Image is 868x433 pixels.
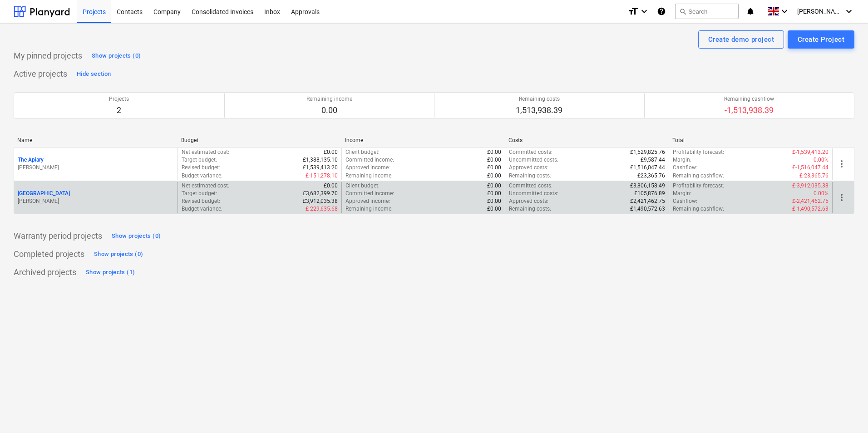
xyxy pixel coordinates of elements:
[303,164,338,172] p: £1,539,413.20
[345,156,394,164] p: Committed income :
[84,265,137,280] button: Show projects (1)
[746,6,755,17] i: notifications
[306,105,352,116] p: 0.00
[673,148,724,156] p: Profitability forecast :
[798,34,844,45] div: Create Project
[345,172,393,180] p: Remaining income :
[799,172,829,180] p: £-23,365.76
[14,267,76,278] p: Archived projects
[18,190,70,197] p: [GEOGRAPHIC_DATA]
[843,6,854,17] i: keyboard_arrow_down
[345,164,390,172] p: Approved income :
[630,164,665,172] p: £1,516,047.44
[14,50,82,61] p: My pinned projects
[639,6,650,17] i: keyboard_arrow_down
[698,30,784,49] button: Create demo project
[630,197,665,205] p: £2,421,462.75
[182,190,217,197] p: Target budget :
[345,205,393,213] p: Remaining income :
[509,190,558,197] p: Uncommitted costs :
[182,205,222,213] p: Budget variance :
[14,69,67,79] p: Active projects
[673,190,691,197] p: Margin :
[673,182,724,190] p: Profitability forecast :
[324,148,338,156] p: £0.00
[182,172,222,180] p: Budget variance :
[303,190,338,197] p: £3,682,399.70
[14,249,84,260] p: Completed projects
[94,249,143,260] div: Show projects (0)
[345,197,390,205] p: Approved income :
[836,158,847,169] span: more_vert
[306,205,338,213] p: £-229,635.68
[487,190,501,197] p: £0.00
[792,182,829,190] p: £-3,912,035.38
[77,69,111,79] div: Hide section
[18,156,44,164] p: The Apiary
[675,4,739,19] button: Search
[181,137,338,143] div: Budget
[836,192,847,203] span: more_vert
[509,205,551,213] p: Remaining costs :
[788,30,854,49] button: Create Project
[74,67,113,81] button: Hide section
[487,172,501,180] p: £0.00
[814,156,829,164] p: 0.00%
[109,105,129,116] p: 2
[509,156,558,164] p: Uncommitted costs :
[109,229,163,243] button: Show projects (0)
[637,172,665,180] p: £23,365.76
[345,182,380,190] p: Client budget :
[630,182,665,190] p: £3,806,158.49
[487,164,501,172] p: £0.00
[673,164,697,172] p: Cashflow :
[792,197,829,205] p: £-2,421,462.75
[634,190,665,197] p: £105,876.89
[18,164,174,172] p: [PERSON_NAME]
[182,164,220,172] p: Revised budget :
[673,205,724,213] p: Remaining cashflow :
[487,205,501,213] p: £0.00
[679,8,686,15] span: search
[814,190,829,197] p: 0.00%
[516,105,562,116] p: 1,513,938.39
[792,148,829,156] p: £-1,539,413.20
[672,137,829,143] div: Total
[182,156,217,164] p: Target budget :
[345,190,394,197] p: Committed income :
[303,197,338,205] p: £3,912,035.38
[86,267,135,278] div: Show projects (1)
[673,172,724,180] p: Remaining cashflow :
[797,8,843,15] span: [PERSON_NAME]
[516,95,562,103] p: Remaining costs
[673,156,691,164] p: Margin :
[345,148,380,156] p: Client budget :
[345,137,502,143] div: Income
[708,34,774,45] div: Create demo project
[792,164,829,172] p: £-1,516,047.44
[509,182,552,190] p: Committed costs :
[487,182,501,190] p: £0.00
[509,197,548,205] p: Approved costs :
[18,197,174,205] p: [PERSON_NAME]
[792,205,829,213] p: £-1,490,572.63
[657,6,666,17] i: Knowledge base
[92,51,141,61] div: Show projects (0)
[18,156,174,172] div: The Apiary[PERSON_NAME]
[89,49,143,63] button: Show projects (0)
[92,247,145,261] button: Show projects (0)
[182,182,229,190] p: Net estimated cost :
[509,164,548,172] p: Approved costs :
[630,205,665,213] p: £1,490,572.63
[628,6,639,17] i: format_size
[724,105,774,116] p: -1,513,938.39
[509,172,551,180] p: Remaining costs :
[509,148,552,156] p: Committed costs :
[487,148,501,156] p: £0.00
[14,231,102,241] p: Warranty period projects
[508,137,665,143] div: Costs
[303,156,338,164] p: £1,388,135.10
[823,389,868,433] iframe: Chat Widget
[641,156,665,164] p: £9,587.44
